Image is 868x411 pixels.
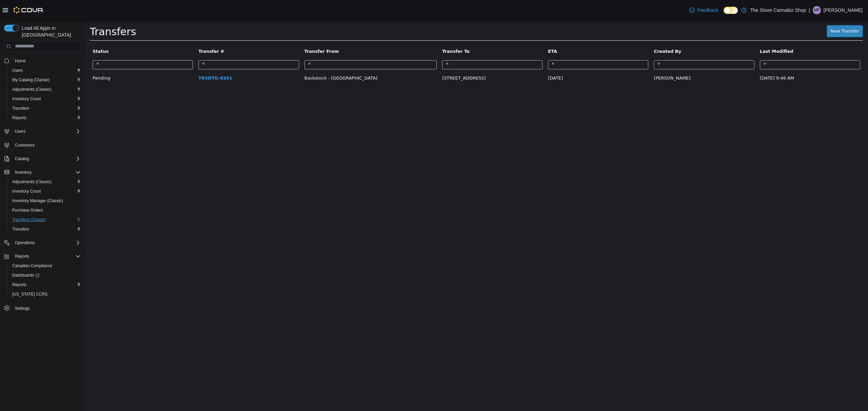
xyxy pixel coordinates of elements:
[7,66,83,75] button: Users
[14,7,44,14] img: Cova
[9,271,42,279] a: Dashboards
[9,85,54,93] a: Adjustments (Classic)
[9,216,49,224] a: Transfers (Classic)
[9,95,44,103] a: Inventory Count
[12,291,47,297] span: [US_STATE] CCRS
[12,304,81,312] span: Settings
[12,217,46,222] span: Transfers (Classic)
[809,6,810,14] p: |
[9,290,50,298] a: [US_STATE] CCRS
[12,115,26,121] span: Reports
[12,155,32,163] button: Catalog
[9,206,46,214] a: Purchase Orders
[9,66,25,74] a: Users
[742,4,778,17] a: New Transfer
[220,55,293,60] span: Backstock - Tranquille Road
[12,252,32,260] button: Reports
[672,51,778,64] td: [DATE] 9:46 AM
[1,127,83,136] button: Users
[7,215,83,224] button: Transfers (Classic)
[4,53,81,331] nav: Complex example
[12,155,81,163] span: Catalog
[9,262,55,270] a: Canadian Compliance
[220,27,256,34] button: Transfer From
[1,154,83,164] button: Catalog
[9,225,32,233] a: Transfers
[15,156,29,161] span: Catalog
[9,262,81,270] span: Canadian Compliance
[824,6,863,14] p: [PERSON_NAME]
[12,57,81,65] span: Home
[12,263,52,268] span: Canadian Compliance
[15,58,26,64] span: Home
[5,5,51,17] span: Transfers
[7,104,83,113] button: Transfers
[12,141,37,149] a: Customers
[357,27,386,34] button: Transfer To
[12,141,81,149] span: Customers
[1,252,83,261] button: Reports
[357,55,401,60] span: 399 Tranquille Road
[12,68,23,73] span: Users
[9,197,66,205] a: Inventory Manager (Classic)
[7,177,83,187] button: Adjustments (Classic)
[7,187,83,196] button: Inventory Count
[7,113,83,123] button: Reports
[9,216,81,224] span: Transfers (Classic)
[12,127,28,135] button: Users
[12,179,52,185] span: Adjustments (Classic)
[12,198,63,203] span: Inventory Manager (Classic)
[9,187,44,195] a: Inventory Count
[9,114,81,122] span: Reports
[724,7,738,14] input: Dark Mode
[9,114,29,122] a: Reports
[1,168,83,177] button: Inventory
[19,25,81,38] span: Load All Apps in [GEOGRAPHIC_DATA]
[12,168,81,176] span: Inventory
[7,261,83,271] button: Canadian Compliance
[7,224,83,234] button: Transfers
[9,76,81,84] span: My Catalog (Classic)
[9,76,53,84] a: My Catalog (Classic)
[12,168,34,176] button: Inventory
[814,6,820,14] span: MP
[813,6,821,14] div: Matthew Pryor
[9,206,81,214] span: Purchase Orders
[463,27,474,34] button: ETA
[15,254,29,259] span: Reports
[750,6,806,14] p: The Shore Cannabiz Shop
[697,7,718,14] span: Feedback
[9,178,81,186] span: Adjustments (Classic)
[12,77,50,83] span: My Catalog (Classic)
[7,75,83,85] button: My Catalog (Classic)
[9,66,81,74] span: Users
[12,304,32,312] a: Settings
[9,187,81,195] span: Inventory Count
[9,290,81,298] span: Washington CCRS
[9,104,32,112] a: Transfers
[9,271,81,279] span: Dashboards
[12,273,39,278] span: Dashboards
[460,51,566,64] td: [DATE]
[12,226,29,232] span: Transfers
[12,87,52,92] span: Adjustments (Classic)
[114,55,147,60] a: TR5DTG-8261
[15,306,29,311] span: Settings
[15,143,35,148] span: Customers
[12,189,41,194] span: Inventory Count
[15,129,25,134] span: Users
[8,27,25,34] button: Status
[7,271,83,280] a: Dashboards
[9,281,81,289] span: Reports
[687,3,721,17] a: Feedback
[9,178,54,186] a: Adjustments (Classic)
[7,85,83,94] button: Adjustments (Classic)
[7,289,83,299] button: [US_STATE] CCRS
[12,239,38,247] button: Operations
[9,225,81,233] span: Transfers
[569,27,598,34] button: Created By
[9,281,29,289] a: Reports
[1,303,83,313] button: Settings
[9,197,81,205] span: Inventory Manager (Classic)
